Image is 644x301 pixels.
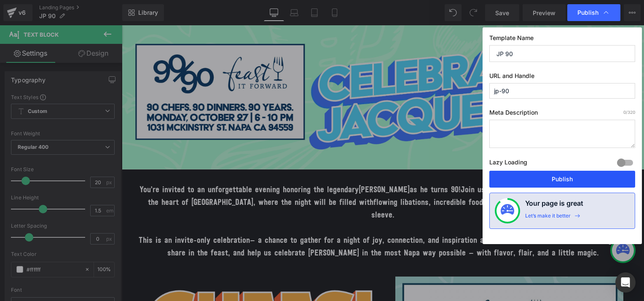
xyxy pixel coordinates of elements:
[55,211,128,220] span: nvite-only celebration
[18,161,237,169] span: You’re invited to an unforgettable evening honoring the legendary
[525,198,583,212] h4: Your page is great
[525,212,571,223] div: Let’s make it better
[489,171,635,188] button: Publish
[501,204,514,218] img: onboarding-status.svg
[15,209,508,234] p: This is an i — a chance to gather for a night of joy, connection, and inspiration as we toast a t...
[623,110,635,115] span: /320
[623,110,626,115] span: 0
[489,72,635,83] label: URL and Handle
[288,161,339,169] span: as he turns 90!
[615,272,636,293] div: Open Intercom Messenger
[489,34,635,45] label: Template Name
[237,161,288,169] span: [PERSON_NAME]
[46,211,506,232] span: Come raise a glass, share in the feast, and help us celebrate [PERSON_NAME] in the most Napa way ...
[26,161,505,182] span: , our festival-inspired venue in the heart of [GEOGRAPHIC_DATA], where the night will be filled with
[250,173,496,194] span: flowing libations, incredible food, live music, and a few surprises up our sleeve.
[489,157,527,171] label: Lazy Loading
[372,161,401,169] span: The Yard
[577,9,598,16] span: Publish
[339,161,372,169] span: Join us in
[489,109,635,120] label: Meta Description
